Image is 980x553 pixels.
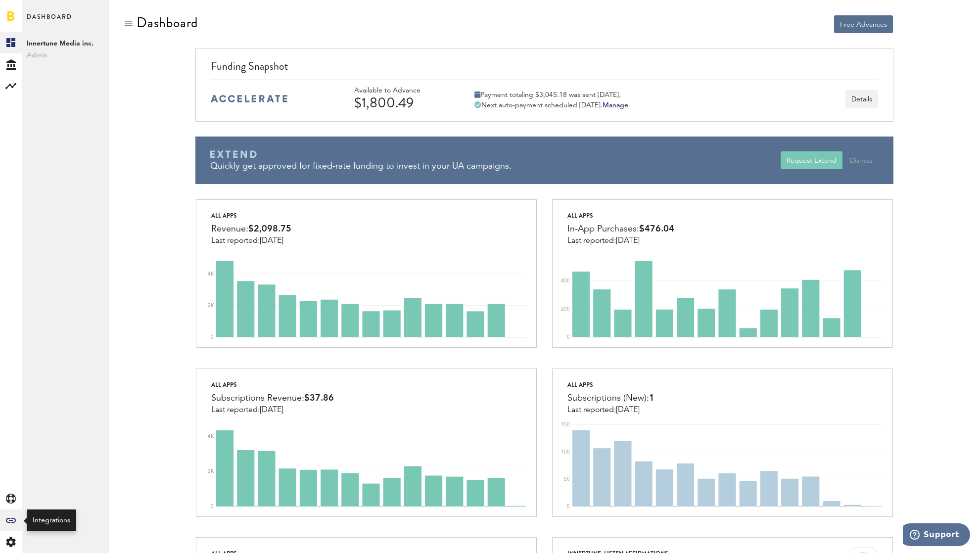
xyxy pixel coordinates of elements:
div: All apps [211,379,334,391]
text: 100 [561,450,570,455]
img: Braavo Extend [210,150,257,158]
div: All apps [211,210,291,222]
img: accelerate-medium-blue-logo.svg [211,95,287,102]
div: Payment totaling $3,045.18 was sent [DATE]. [474,91,628,99]
div: All apps [567,210,674,222]
span: Admin [27,49,104,61]
button: Details [845,90,878,108]
span: 1 [649,394,654,403]
div: Subscriptions (New): [567,391,654,406]
div: Last reported: [211,236,291,245]
text: 0 [567,504,570,509]
span: [DATE] [260,406,283,414]
div: Next auto-payment scheduled [DATE]. [474,101,628,110]
text: 4K [208,272,214,276]
text: 200 [561,307,570,312]
div: $1,800.49 [354,95,448,111]
text: 2K [208,303,214,308]
span: Dashboard [27,11,72,32]
button: Request Extend [781,151,842,169]
span: [DATE] [616,237,640,245]
div: Subscriptions Revenue: [211,391,334,406]
a: Manage [603,102,628,109]
div: Funding Snapshot [211,58,878,80]
span: $2,098.75 [248,225,291,233]
text: 2K [208,469,214,474]
div: Last reported: [211,406,334,415]
div: Revenue: [211,222,291,236]
text: 0 [211,504,214,509]
button: Dismiss [844,151,879,169]
span: $476.04 [639,225,674,233]
div: In-App Purchases: [567,222,674,236]
text: 4K [208,433,214,438]
text: 0 [567,335,570,340]
div: Last reported: [567,236,674,245]
div: All apps [567,379,654,391]
span: [DATE] [616,406,640,414]
text: 50 [564,477,570,482]
span: [DATE] [260,237,283,245]
button: Free Advances [834,15,893,33]
text: 150 [561,422,570,427]
span: Innertune Media inc. [27,38,104,49]
text: 400 [561,278,570,283]
span: $37.86 [304,394,334,403]
div: Quickly get approved for fixed-rate funding to invest in your UA campaigns. [210,160,781,173]
div: Available to Advance [354,87,448,95]
div: Dashboard [137,15,198,31]
text: 0 [211,335,214,340]
div: Integrations [33,515,70,525]
div: Last reported: [567,406,654,415]
iframe: Opens a widget where you can find more information [903,523,970,548]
